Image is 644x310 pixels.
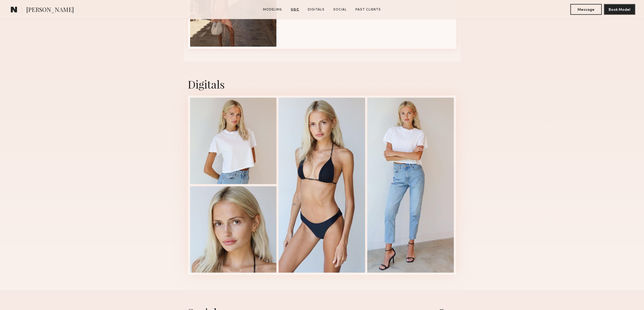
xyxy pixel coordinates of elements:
[570,4,602,15] button: Message
[306,7,327,12] a: Digitals
[604,4,635,15] button: Book Model
[331,7,349,12] a: Social
[26,5,74,15] span: [PERSON_NAME]
[188,77,456,91] div: Digitals
[604,7,635,12] a: Book Model
[289,7,302,12] a: UGC
[354,7,383,12] a: Past Clients
[261,7,285,12] a: Modeling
